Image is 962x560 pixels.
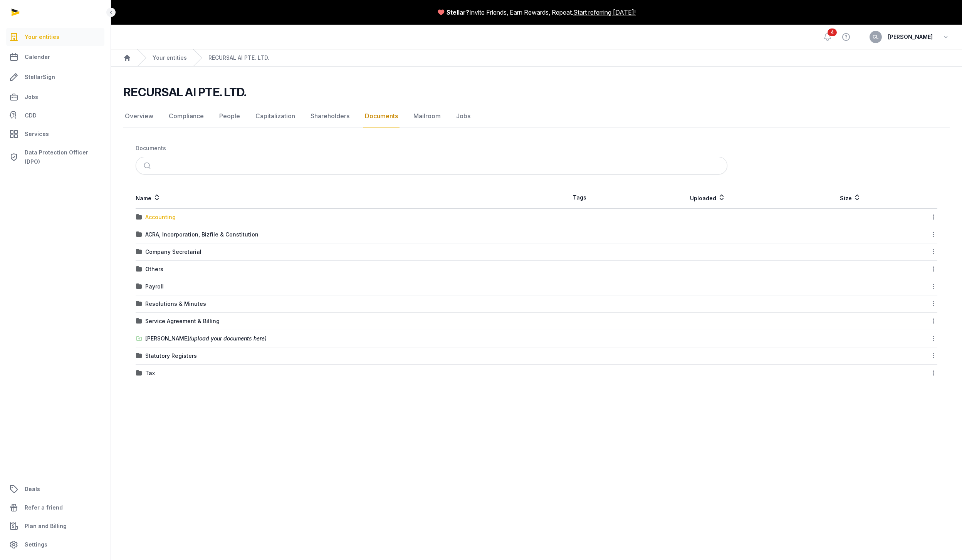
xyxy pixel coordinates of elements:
[136,318,142,324] img: folder.svg
[136,283,142,290] img: folder.svg
[145,265,163,273] div: Others
[25,521,67,531] span: Plan and Billing
[123,105,950,127] nav: Tabs
[208,54,269,62] a: RECURSAL AI PTE. LTD.
[873,35,879,39] span: CL
[145,369,155,377] div: Tax
[6,68,104,86] a: StellarSign
[25,129,49,139] span: Services
[870,31,882,43] button: CL
[25,92,38,102] span: Jobs
[136,140,937,157] nav: Breadcrumb
[25,148,101,166] span: Data Protection Officer (DPO)
[136,266,142,272] img: folder.svg
[6,480,104,498] a: Deals
[145,231,259,238] div: ACRA, Incorporation, Bizfile & Constitution
[189,335,267,342] span: (upload your documents here)
[136,353,142,359] img: folder.svg
[136,335,142,342] img: folder-upload.svg
[136,301,142,307] img: folder.svg
[828,29,837,36] span: 4
[145,317,220,325] div: Service Agreement & Billing
[145,352,197,360] div: Statutory Registers
[537,187,623,209] th: Tags
[167,105,205,127] a: Compliance
[25,540,47,549] span: Settings
[792,187,908,209] th: Size
[136,187,537,209] th: Name
[136,370,142,376] img: folder.svg
[145,283,164,290] div: Payroll
[254,105,297,127] a: Capitalization
[145,248,201,256] div: Company Secretarial
[136,144,166,152] div: Documents
[218,105,242,127] a: People
[6,535,104,554] a: Settings
[111,49,962,67] nav: Breadcrumb
[6,108,104,123] a: CDD
[153,54,187,62] a: Your entities
[6,498,104,517] a: Refer a friend
[139,157,157,174] button: Submit
[145,335,267,342] div: [PERSON_NAME]
[412,105,442,127] a: Mailroom
[6,48,104,66] a: Calendar
[573,8,636,17] a: Start referring [DATE]!
[6,28,104,46] a: Your entities
[25,503,63,512] span: Refer a friend
[6,88,104,106] a: Jobs
[823,471,962,560] iframe: Chat Widget
[623,187,793,209] th: Uploaded
[447,8,469,17] span: Stellar?
[136,249,142,255] img: folder.svg
[6,517,104,535] a: Plan and Billing
[6,145,104,169] a: Data Protection Officer (DPO)
[145,300,206,308] div: Resolutions & Minutes
[136,214,142,220] img: folder.svg
[25,32,59,42] span: Your entities
[25,72,55,82] span: StellarSign
[25,111,37,120] span: CDD
[145,213,176,221] div: Accounting
[309,105,351,127] a: Shareholders
[6,125,104,143] a: Services
[123,105,155,127] a: Overview
[455,105,472,127] a: Jobs
[25,52,50,62] span: Calendar
[136,231,142,238] img: folder.svg
[888,32,933,42] span: [PERSON_NAME]
[363,105,400,127] a: Documents
[123,85,246,99] h2: RECURSAL AI PTE. LTD.
[25,485,40,494] span: Deals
